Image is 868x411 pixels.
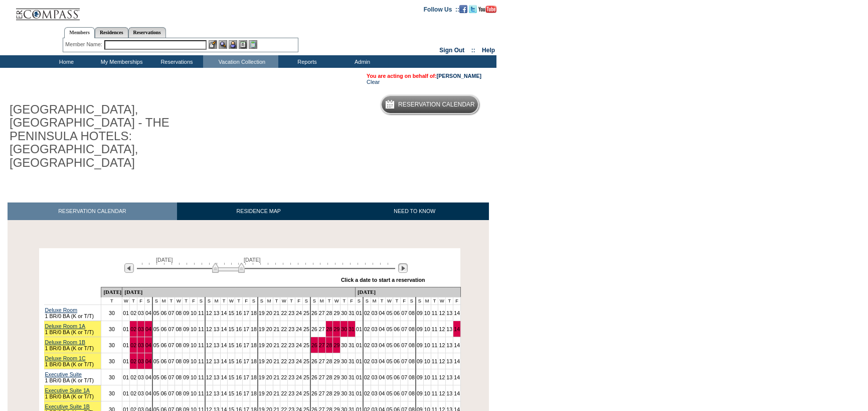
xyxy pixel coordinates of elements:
[249,40,257,49] img: b_calculator.gif
[379,326,385,332] a: 04
[372,358,378,364] a: 03
[319,342,325,348] a: 27
[349,358,355,364] a: 31
[281,342,287,348] a: 22
[356,326,362,332] a: 01
[288,374,294,380] a: 23
[364,342,370,348] a: 02
[372,390,378,396] a: 03
[266,326,272,332] a: 20
[266,342,272,348] a: 20
[446,326,452,332] a: 13
[478,6,496,13] img: Subscribe to our YouTube Channel
[214,390,220,396] a: 13
[130,310,136,316] a: 02
[349,390,355,396] a: 31
[198,310,204,316] a: 11
[236,390,242,396] a: 16
[198,390,204,396] a: 11
[228,326,234,332] a: 15
[206,310,212,316] a: 12
[109,342,115,348] a: 30
[236,358,242,364] a: 16
[161,390,167,396] a: 06
[364,390,370,396] a: 02
[341,310,347,316] a: 30
[138,326,144,332] a: 03
[38,55,93,68] td: Home
[243,342,249,348] a: 17
[482,47,495,54] a: Help
[459,6,467,12] a: Become our fan on Facebook
[340,202,489,220] a: NEED TO KNOW
[138,374,144,380] a: 03
[432,310,438,316] a: 11
[296,374,302,380] a: 24
[439,310,445,316] a: 12
[266,310,272,316] a: 20
[130,374,136,380] a: 02
[176,358,182,364] a: 08
[123,390,129,396] a: 01
[243,310,249,316] a: 17
[454,342,460,348] a: 14
[349,326,355,332] a: 31
[341,326,347,332] a: 30
[417,326,423,332] a: 09
[356,374,362,380] a: 01
[183,374,189,380] a: 09
[439,342,445,348] a: 12
[281,358,287,364] a: 22
[123,326,129,332] a: 01
[379,342,385,348] a: 04
[236,326,242,332] a: 16
[109,358,115,364] a: 30
[130,358,136,364] a: 02
[446,310,452,316] a: 13
[394,374,400,380] a: 06
[251,342,257,348] a: 18
[198,358,204,364] a: 11
[372,374,378,380] a: 03
[281,310,287,316] a: 22
[153,310,159,316] a: 05
[394,326,400,332] a: 06
[333,55,389,68] td: Admin
[45,339,86,345] a: Deluxe Room 1B
[401,374,407,380] a: 07
[398,101,475,108] h5: Reservation Calendar
[266,390,272,396] a: 20
[161,358,167,364] a: 06
[243,358,249,364] a: 17
[176,342,182,348] a: 08
[183,358,189,364] a: 09
[206,326,212,332] a: 12
[138,358,144,364] a: 03
[236,374,242,380] a: 16
[274,342,280,348] a: 21
[409,342,415,348] a: 08
[372,310,378,316] a: 03
[198,342,204,348] a: 11
[153,358,159,364] a: 05
[367,79,380,85] a: Clear
[319,374,325,380] a: 27
[243,326,249,332] a: 17
[153,326,159,332] a: 05
[259,342,265,348] a: 19
[364,310,370,316] a: 02
[326,326,332,332] a: 28
[221,374,227,380] a: 14
[439,326,445,332] a: 12
[386,326,392,332] a: 05
[439,374,445,380] a: 12
[138,342,144,348] a: 03
[439,47,464,54] a: Sign Out
[236,342,242,348] a: 16
[459,5,467,13] img: Become our fan on Facebook
[296,326,302,332] a: 24
[333,358,339,364] a: 29
[123,374,129,380] a: 01
[64,27,95,38] a: Members
[206,342,212,348] a: 12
